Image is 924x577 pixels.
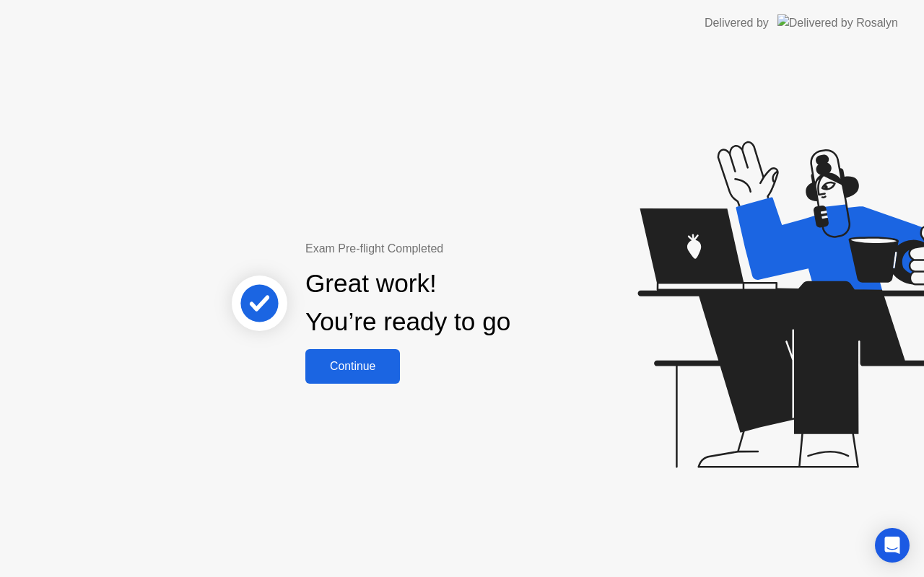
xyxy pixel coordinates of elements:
img: Delivered by Rosalyn [777,14,898,31]
div: Open Intercom Messenger [875,528,910,563]
div: Delivered by [705,14,769,32]
button: Continue [305,349,400,384]
div: Exam Pre-flight Completed [305,240,603,257]
div: Continue [310,360,396,373]
div: Great work! You’re ready to go [305,265,510,341]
